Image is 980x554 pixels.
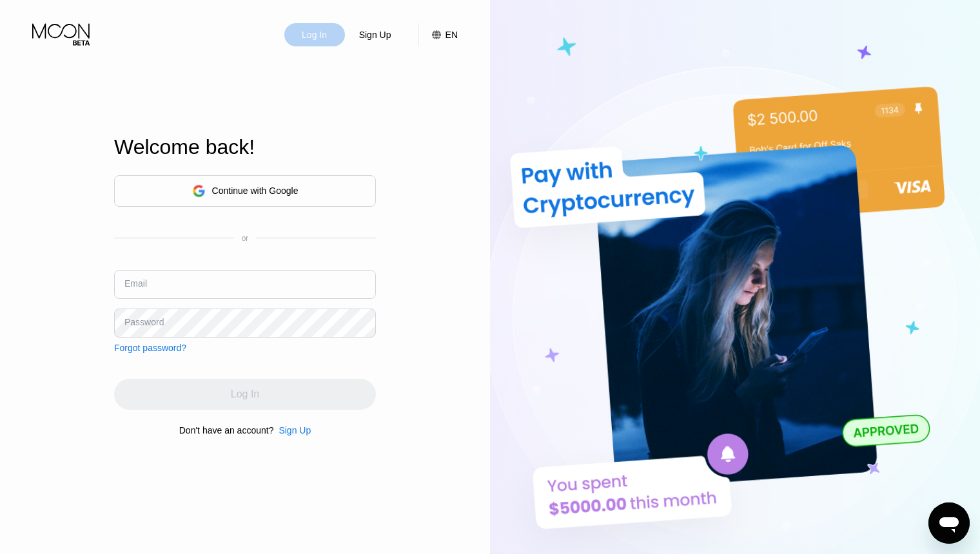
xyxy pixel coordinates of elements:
div: Sign Up [273,425,311,435]
div: or [242,234,249,243]
div: EN [418,23,458,46]
div: Continue with Google [212,186,299,196]
div: Sign Up [358,28,393,41]
div: Forgot password? [114,343,186,353]
div: EN [446,30,458,40]
div: Log In [300,28,328,41]
div: Log In [284,23,345,46]
div: Sign Up [279,425,311,435]
div: Welcome back! [114,135,376,159]
div: Email [124,278,147,289]
iframe: Button to launch messaging window [928,502,970,544]
div: Continue with Google [114,175,376,207]
div: Sign Up [345,23,406,46]
div: Don't have an account? [179,425,274,435]
div: Password [124,317,164,327]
